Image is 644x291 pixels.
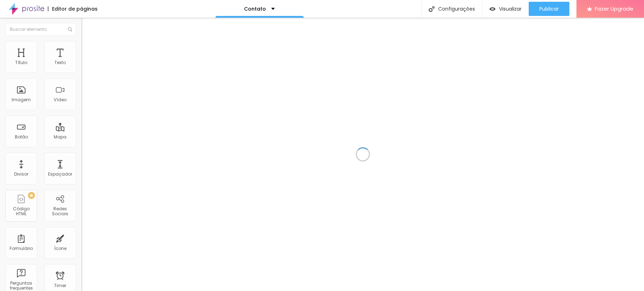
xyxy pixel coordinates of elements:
div: Espaçador [48,172,72,177]
div: Mapa [54,135,66,139]
div: Imagem [12,97,31,102]
div: Ícone [54,246,66,251]
img: view-1.svg [489,6,495,12]
span: Visualizar [499,6,522,12]
div: Formulário [10,246,33,251]
div: Editor de páginas [48,6,98,11]
div: Título [15,60,27,65]
button: Visualizar [482,2,529,16]
div: Vídeo [54,97,66,102]
span: Fazer Upgrade [595,6,633,12]
input: Buscar elemento [5,23,76,36]
img: Icone [429,6,435,12]
span: Publicar [539,6,559,12]
div: Divisor [14,172,28,177]
div: Redes Sociais [46,206,74,217]
div: Perguntas frequentes [7,281,35,291]
p: Contato [244,6,266,11]
div: Botão [15,135,28,139]
button: Publicar [529,2,569,16]
div: Timer [54,283,66,288]
img: Icone [68,27,72,32]
div: Código HTML [7,206,35,217]
div: Texto [54,60,66,65]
